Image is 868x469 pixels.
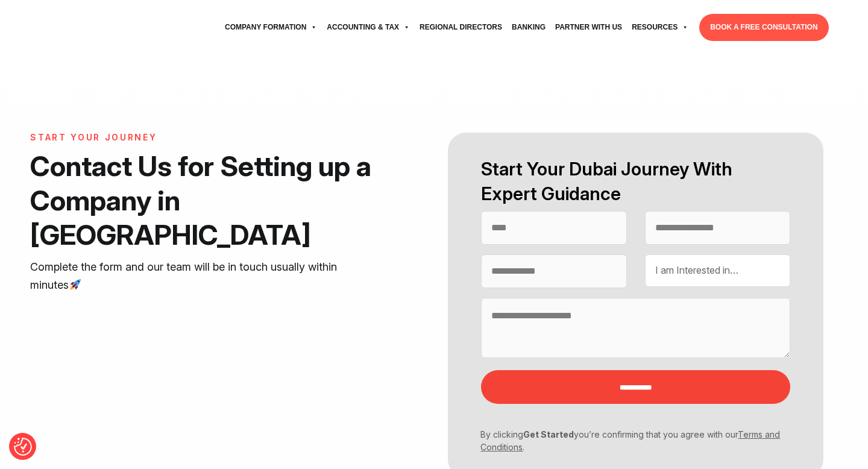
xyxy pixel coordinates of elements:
img: svg+xml;nitro-empty-id=MTU3OjExNQ==-1;base64,PHN2ZyB2aWV3Qm94PSIwIDAgNzU4IDI1MSIgd2lkdGg9Ijc1OCIg... [39,13,130,43]
h2: Start Your Dubai Journey With Expert Guidance [481,157,790,206]
img: Revisit consent button [14,438,32,456]
a: BOOK A FREE CONSULTATION [699,14,828,41]
p: By clicking you’re confirming that you agree with our . [472,428,781,453]
a: Accounting & Tax [322,11,415,44]
h6: START YOUR JOURNEY [30,133,377,143]
span: I am Interested in… [655,264,738,276]
a: Resources [627,11,693,44]
button: Consent Preferences [14,438,32,456]
a: Company Formation [220,11,322,44]
p: Complete the form and our team will be in touch usually within minutes [30,258,377,294]
a: Partner with Us [550,11,627,44]
h1: Contact Us for Setting up a Company in [GEOGRAPHIC_DATA] [30,149,377,252]
a: Terms and Conditions [480,429,780,452]
img: 🚀 [70,279,81,290]
strong: Get Started [523,429,574,439]
a: Regional Directors [415,11,507,44]
a: Banking [507,11,550,44]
